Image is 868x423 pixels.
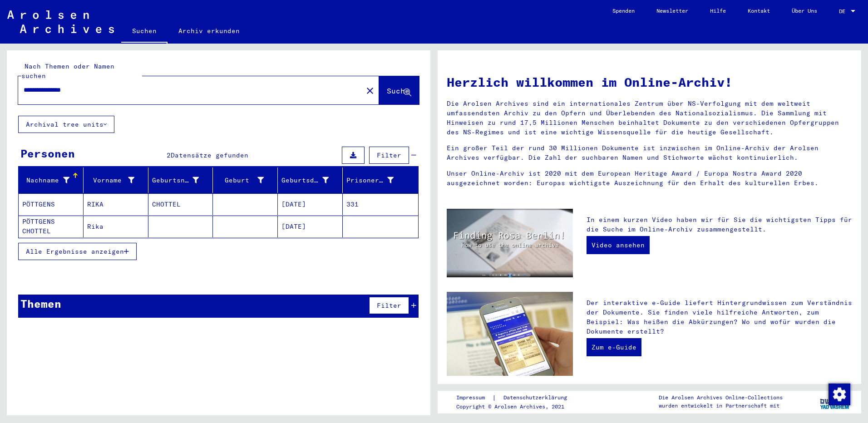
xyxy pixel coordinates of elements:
div: Geburt‏ [217,173,277,187]
img: Arolsen_neg.svg [7,10,114,33]
p: In einem kurzen Video haben wir für Sie die wichtigsten Tipps für die Suche im Online-Archiv zusa... [587,215,852,234]
div: Themen [20,295,61,312]
span: Suche [387,86,409,95]
button: Clear [361,81,379,99]
mat-cell: Rika [84,216,148,237]
button: Archival tree units [18,116,114,133]
button: Filter [369,297,409,314]
button: Filter [369,147,409,164]
mat-icon: close [365,85,375,96]
img: eguide.jpg [447,292,573,376]
a: Zum e-Guide [587,338,641,356]
mat-header-cell: Prisoner # [343,167,418,193]
div: Nachname [22,176,69,185]
p: Der interaktive e-Guide liefert Hintergrundwissen zum Verständnis der Dokumente. Sie finden viele... [587,298,852,336]
mat-header-cell: Nachname [19,167,84,193]
a: Suchen [121,20,168,44]
mat-cell: CHOTTEL [148,193,213,215]
span: 2 [167,151,171,159]
mat-cell: RIKA [84,193,148,215]
div: Geburtsname [152,173,213,187]
img: yv_logo.png [818,390,852,413]
span: Datensätze gefunden [171,151,248,159]
mat-cell: PÖTTGENS [19,193,84,215]
span: Filter [377,151,401,159]
span: Filter [377,301,401,310]
div: Geburtsdatum [281,173,342,187]
p: wurden entwickelt in Partnerschaft mit [659,402,783,410]
mat-cell: [DATE] [278,193,343,215]
div: Nachname [22,173,83,187]
button: Alle Ergebnisse anzeigen [18,243,137,260]
span: DE [839,8,849,15]
img: Zustimmung ändern [829,384,850,405]
div: Geburt‏ [217,176,264,185]
mat-cell: [DATE] [278,216,343,237]
mat-cell: PÖTTGENS CHOTTEL [19,216,84,237]
div: Vorname [87,173,148,187]
div: Geburtsdatum [281,176,329,185]
div: Vorname [87,176,134,185]
div: Prisoner # [346,176,394,185]
p: Ein großer Teil der rund 30 Millionen Dokumente ist inzwischen im Online-Archiv der Arolsen Archi... [447,143,852,162]
a: Datenschutzerklärung [496,393,578,403]
p: Die Arolsen Archives sind ein internationales Zentrum über NS-Verfolgung mit dem weltweit umfasse... [447,99,852,137]
p: Copyright © Arolsen Archives, 2021 [456,403,578,411]
mat-header-cell: Vorname [84,167,148,193]
span: Alle Ergebnisse anzeigen [26,247,124,256]
a: Archiv erkunden [168,20,251,42]
mat-label: Nach Themen oder Namen suchen [21,62,114,80]
p: Die Arolsen Archives Online-Collections [659,393,783,402]
button: Suche [379,76,419,104]
a: Impressum [456,393,492,403]
img: video.jpg [447,209,573,277]
mat-header-cell: Geburt‏ [213,167,278,193]
mat-header-cell: Geburtsdatum [278,167,343,193]
div: Personen [20,145,75,162]
a: Video ansehen [587,236,650,254]
div: | [456,393,578,403]
h1: Herzlich willkommen im Online-Archiv! [447,73,852,92]
mat-header-cell: Geburtsname [148,167,213,193]
p: Unser Online-Archiv ist 2020 mit dem European Heritage Award / Europa Nostra Award 2020 ausgezeic... [447,169,852,188]
div: Prisoner # [346,173,407,187]
div: Geburtsname [152,176,199,185]
div: Zustimmung ändern [828,383,850,405]
mat-cell: 331 [343,193,418,215]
